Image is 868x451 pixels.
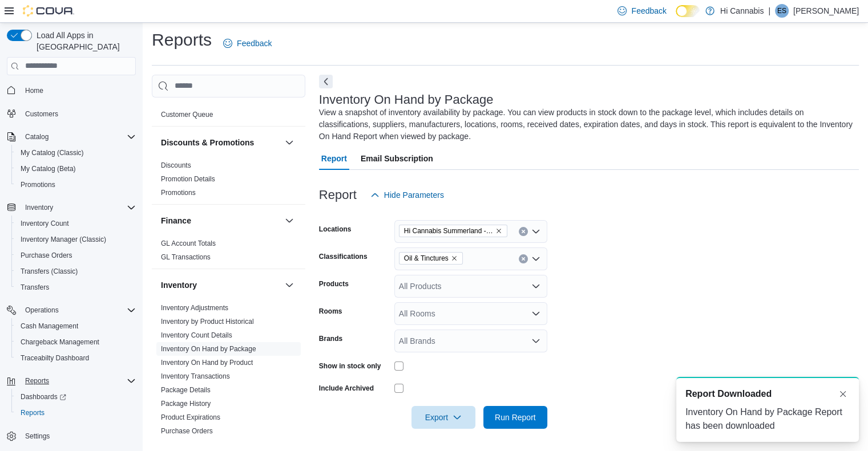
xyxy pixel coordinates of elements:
button: Cash Management [11,318,140,334]
a: Purchase Orders [16,249,77,262]
h3: Report [319,188,357,202]
span: Oil & Tinctures [399,252,463,265]
button: Customer [282,85,296,99]
span: Customers [21,107,136,121]
button: Purchase Orders [11,247,140,263]
span: Settings [21,429,136,443]
a: Inventory Count Details [161,331,232,339]
button: Inventory [161,279,280,291]
button: Settings [2,428,140,444]
a: Cash Management [16,319,83,333]
span: Promotion Details [161,174,215,184]
img: Cova [23,5,74,17]
label: Include Archived [319,384,374,393]
span: Feedback [237,38,272,49]
span: Inventory [25,203,53,212]
span: Inventory [21,201,136,214]
label: Products [319,279,349,289]
button: Inventory [2,200,140,216]
span: Run Report [495,412,536,423]
div: Customer [152,108,305,126]
button: Open list of options [531,309,540,318]
span: Reports [21,374,136,388]
button: Chargeback Management [11,334,140,350]
h1: Reports [152,29,212,51]
label: Show in stock only [319,361,381,371]
h3: Finance [161,215,191,226]
a: My Catalog (Classic) [16,146,88,160]
button: Open list of options [531,254,540,263]
button: Reports [11,405,140,421]
span: Inventory Count [16,217,136,230]
a: Customers [21,107,63,121]
span: Cash Management [16,319,136,333]
button: Promotions [11,177,140,193]
button: Operations [2,302,140,318]
a: Product Expirations [161,413,220,421]
div: Finance [152,237,305,269]
button: Discounts & Promotions [282,136,296,149]
input: Dark Mode [676,5,700,17]
span: Chargeback Management [16,335,136,349]
span: Customer Queue [161,110,213,119]
a: Home [21,84,48,97]
button: Remove Hi Cannabis Summerland -- 450277 from selection in this group [495,227,502,234]
button: Reports [21,374,54,388]
span: GL Transactions [161,253,211,262]
a: Transfers [16,281,54,294]
span: Purchase Orders [16,249,136,262]
button: Catalog [2,129,140,145]
a: Inventory by Product Historical [161,318,254,326]
span: Traceabilty Dashboard [16,351,136,365]
span: Cash Management [21,322,78,331]
span: Purchase Orders [21,251,72,260]
a: Promotion Details [161,175,215,183]
span: Hide Parameters [384,189,444,201]
button: Clear input [519,227,528,236]
span: Customers [25,109,58,119]
a: Reports [16,406,49,420]
span: Transfers (Classic) [16,265,136,278]
button: Run Report [483,406,547,429]
span: My Catalog (Beta) [16,162,136,176]
span: Reports [25,376,49,385]
button: Inventory Manager (Classic) [11,231,140,247]
div: Notification [685,387,850,401]
a: Promotions [161,189,196,197]
span: Product Expirations [161,413,220,422]
h3: Inventory On Hand by Package [319,93,494,107]
span: Operations [21,303,136,317]
a: Inventory On Hand by Package [161,345,256,353]
p: [PERSON_NAME] [793,4,859,18]
span: Inventory On Hand by Product [161,358,253,367]
span: Package History [161,399,211,408]
div: Discounts & Promotions [152,159,305,204]
span: Report Downloaded [685,387,772,401]
span: Home [21,83,136,97]
span: Reports [16,406,136,420]
button: Open list of options [531,227,540,236]
a: Inventory On Hand by Product [161,359,253,367]
span: Report [321,147,347,170]
button: Finance [161,215,280,226]
span: ES [777,4,786,18]
span: Settings [25,432,50,441]
span: Reports [21,408,45,417]
p: Hi Cannabis [720,4,764,18]
span: GL Account Totals [161,239,216,248]
button: Clear input [519,254,528,263]
button: Transfers [11,279,140,295]
button: Customers [2,105,140,122]
button: Inventory Count [11,216,140,231]
span: My Catalog (Classic) [16,146,136,160]
span: Oil & Tinctures [404,253,449,264]
button: Inventory [21,201,58,214]
button: Reports [2,373,140,389]
button: Export [411,406,475,429]
button: Discounts & Promotions [161,137,280,148]
button: Operations [21,303,63,317]
span: Transfers [16,281,136,294]
span: Inventory Adjustments [161,303,228,312]
a: Settings [21,429,54,443]
a: Feedback [219,32,276,55]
